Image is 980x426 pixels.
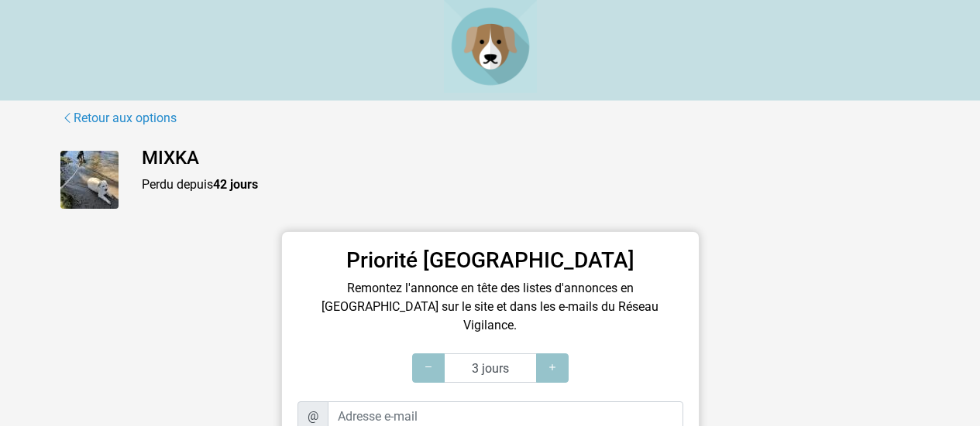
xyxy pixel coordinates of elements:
[60,108,177,128] a: Retour aux options
[297,279,683,335] p: Remontez l'annonce en tête des listes d'annonces en [GEOGRAPHIC_DATA] sur le site et dans les e-m...
[142,147,920,169] h4: MIXKA
[213,177,258,192] strong: 42 jours
[297,247,683,274] h3: Priorité [GEOGRAPHIC_DATA]
[142,176,920,194] p: Perdu depuis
